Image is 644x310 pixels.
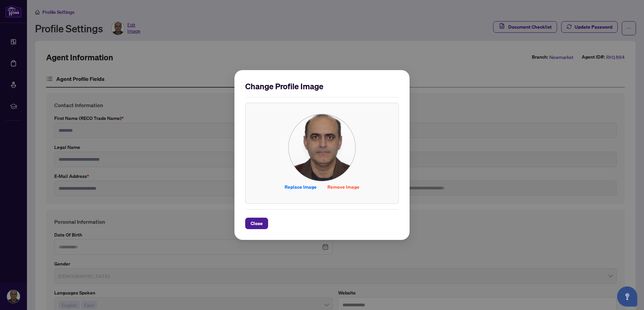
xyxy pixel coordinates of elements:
[251,218,263,229] span: Close
[285,182,317,192] span: Replace Image
[617,286,637,307] button: Open asap
[245,218,268,229] button: Close
[289,114,355,181] img: Profile Icon
[279,181,322,193] button: Replace Image
[327,182,359,192] span: Remove Image
[245,81,399,92] h2: Change Profile Image
[322,181,365,193] button: Remove Image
